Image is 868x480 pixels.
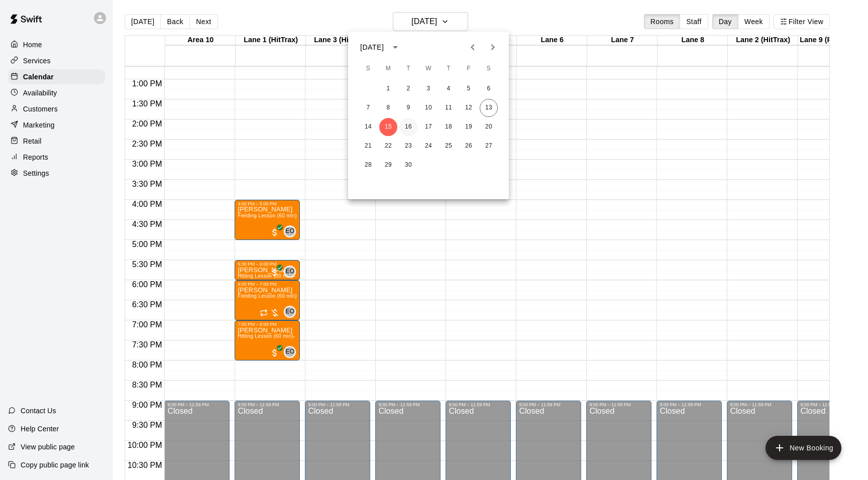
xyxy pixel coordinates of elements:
[480,137,498,155] button: 27
[419,137,438,155] button: 24
[419,118,438,136] button: 17
[419,99,438,117] button: 10
[460,80,478,98] button: 5
[480,118,498,136] button: 20
[460,99,478,117] button: 12
[379,80,397,98] button: 1
[460,59,478,79] span: Friday
[480,59,498,79] span: Saturday
[399,137,417,155] button: 23
[360,42,384,53] div: [DATE]
[359,156,377,174] button: 28
[399,118,417,136] button: 16
[379,137,397,155] button: 22
[399,99,417,117] button: 9
[359,137,377,155] button: 21
[460,118,478,136] button: 19
[387,39,404,56] button: calendar view is open, switch to year view
[440,80,458,98] button: 4
[480,80,498,98] button: 6
[399,156,417,174] button: 30
[460,137,478,155] button: 26
[359,118,377,136] button: 14
[359,99,377,117] button: 7
[480,99,498,117] button: 13
[463,37,483,57] button: Previous month
[379,118,397,136] button: 15
[419,59,438,79] span: Wednesday
[440,99,458,117] button: 11
[440,137,458,155] button: 25
[359,59,377,79] span: Sunday
[419,80,438,98] button: 3
[399,59,417,79] span: Tuesday
[379,99,397,117] button: 8
[399,80,417,98] button: 2
[379,59,397,79] span: Monday
[440,118,458,136] button: 18
[483,37,503,57] button: Next month
[379,156,397,174] button: 29
[440,59,458,79] span: Thursday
